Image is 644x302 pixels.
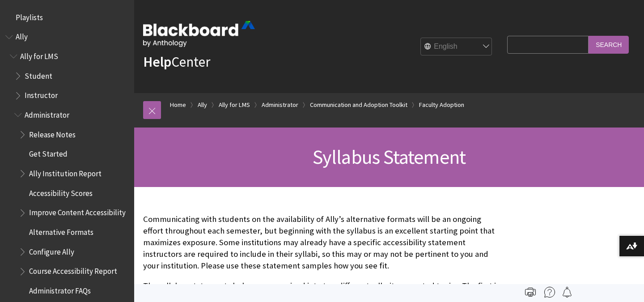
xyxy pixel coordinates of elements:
select: Site Language Selector [421,38,492,56]
span: Playlists [16,10,43,22]
span: Ally for LMS [20,49,58,61]
span: Ally Institution Report [29,166,102,178]
a: Ally for LMS [219,99,250,111]
span: Ally [16,30,28,42]
span: Release Notes [29,127,76,139]
span: Accessibility Scores [29,186,93,198]
span: Course Accessibility Report [29,264,117,276]
a: Administrator [262,99,298,111]
nav: Book outline for Playlists [5,10,129,25]
span: Syllabus Statement [313,145,466,169]
strong: Help [143,53,171,71]
a: Faculty Adoption [419,99,464,111]
span: Student [25,68,52,81]
span: Configure Ally [29,244,74,256]
img: Blackboard by Anthology [143,21,255,47]
img: Follow this page [562,287,572,298]
a: Home [170,99,186,111]
input: Search [589,36,629,53]
span: Instructor [25,88,58,100]
span: Administrator [25,107,69,119]
img: More help [544,287,555,298]
p: Communicating with students on the availability of Ally’s alternative formats will be an ongoing ... [143,213,503,272]
span: Alternative Formats [29,225,93,237]
a: HelpCenter [143,53,210,71]
span: Administrator FAQs [29,283,91,295]
a: Communication and Adoption Toolkit [310,99,407,111]
img: Print [525,287,536,298]
span: Get Started [29,147,68,159]
span: Improve Content Accessibility [29,205,126,217]
a: Ally [198,99,207,111]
